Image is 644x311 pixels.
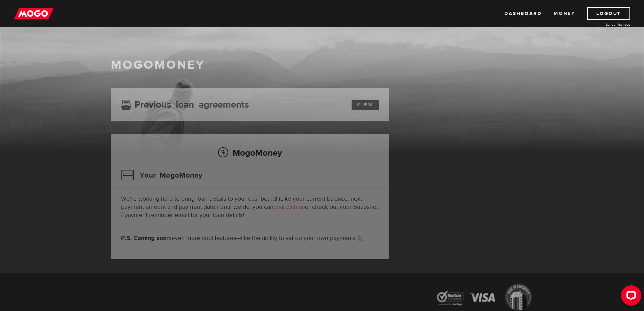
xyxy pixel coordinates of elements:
[554,7,575,20] a: Money
[352,100,379,110] a: View
[587,7,630,20] a: Logout
[121,99,249,108] h3: Previous loan agreements
[121,146,379,160] h2: MogoMoney
[273,203,305,211] a: chat with us
[121,234,379,242] p: even more cool features—like the ability to set up your own payments
[121,166,202,184] h3: Your MogoMoney
[14,7,54,20] img: mogo_logo-11ee424be714fa7cbb0f0f49df9e16ec.png
[358,236,363,241] img: strong arm emoji
[121,234,171,242] strong: P.S. Coming soon:
[579,22,630,27] a: Lender licences
[121,195,379,219] p: We're working hard to bring loan details to your dashboard! (Like your current balance, next paym...
[504,7,542,20] a: Dashboard
[616,283,644,311] iframe: LiveChat chat widget
[111,58,533,72] h1: MogoMoney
